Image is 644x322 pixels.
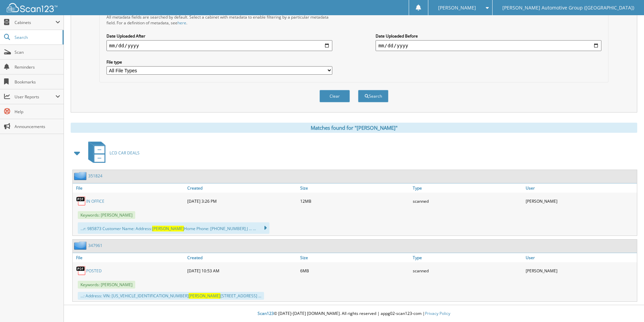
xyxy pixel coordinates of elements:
[74,241,88,250] img: folder2.png
[84,140,140,166] a: LCD CAR DEALS
[524,264,637,277] div: [PERSON_NAME]
[15,20,55,25] span: Cabinets
[106,14,332,26] div: All metadata fields are searched by default. Select a cabinet with metadata to enable filtering b...
[186,183,299,193] a: Created
[186,253,299,262] a: Created
[15,34,59,40] span: Search
[411,194,524,208] div: scanned
[86,198,104,204] a: IN OFFICE
[73,183,186,193] a: File
[411,183,524,193] a: Type
[411,264,524,277] div: scanned
[78,281,135,289] span: Keywords: [PERSON_NAME]
[106,40,332,51] input: start
[152,226,184,231] span: [PERSON_NAME]
[73,253,186,262] a: File
[425,311,450,316] a: Privacy Policy
[524,183,637,193] a: User
[106,33,332,39] label: Date Uploaded After
[438,6,476,10] span: [PERSON_NAME]
[110,150,140,156] span: LCD CAR DEALS
[15,124,60,129] span: Announcements
[64,305,644,322] div: © [DATE]-[DATE] [DOMAIN_NAME]. All rights reserved | appg02-scan123-com |
[610,290,644,322] iframe: Chat Widget
[186,194,299,208] div: [DATE] 3:26 PM
[74,172,88,180] img: folder2.png
[88,243,102,248] a: 347961
[299,183,411,193] a: Size
[376,33,601,39] label: Date Uploaded Before
[258,311,274,316] span: Scan123
[524,194,637,208] div: [PERSON_NAME]
[502,6,634,10] span: [PERSON_NAME] Automotive Group ([GEOGRAPHIC_DATA])
[15,49,60,55] span: Scan
[78,292,264,300] div: ...: Address: VIN: [US_VEHICLE_IDENTIFICATION_NUMBER] [STREET_ADDRESS] ...
[78,222,269,234] div: ...r: 985873 Customer Name: Address: Home Phone: [PHONE_NUMBER] J ... ...
[177,20,186,26] a: here
[411,253,524,262] a: Type
[299,264,411,277] div: 6MB
[189,293,220,299] span: [PERSON_NAME]
[524,253,637,262] a: User
[106,59,332,65] label: File type
[15,79,60,85] span: Bookmarks
[76,266,86,276] img: PDF.png
[186,264,299,277] div: [DATE] 10:53 AM
[376,40,601,51] input: end
[76,196,86,206] img: PDF.png
[15,94,55,100] span: User Reports
[319,90,350,102] button: Clear
[358,90,388,102] button: Search
[15,109,60,115] span: Help
[86,268,102,274] a: POSTED
[299,253,411,262] a: Size
[88,173,102,179] a: 351824
[15,64,60,70] span: Reminders
[71,123,637,133] div: Matches found for "[PERSON_NAME]"
[7,3,57,12] img: scan123-logo-white.svg
[78,211,135,219] span: Keywords: [PERSON_NAME]
[299,194,411,208] div: 12MB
